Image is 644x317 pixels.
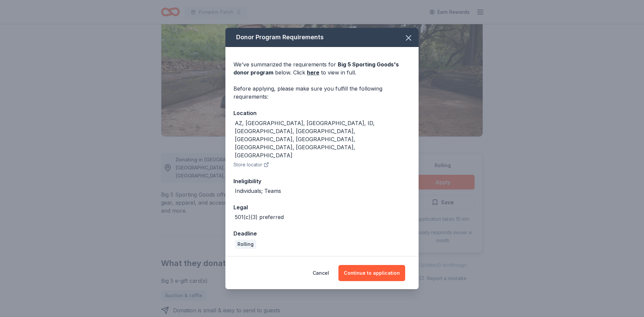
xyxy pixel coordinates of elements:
button: Continue to application [338,265,405,281]
div: Donor Program Requirements [225,28,419,47]
div: Deadline [233,229,411,238]
button: Cancel [313,265,329,281]
div: Location [233,109,411,117]
button: Store locator [233,161,269,169]
div: 501(c)(3) preferred [235,213,284,221]
div: Individuals; Teams [235,187,281,195]
div: Legal [233,203,411,212]
div: Before applying, please make sure you fulfill the following requirements: [233,85,411,101]
div: Ineligibility [233,177,411,186]
div: Rolling [235,240,256,249]
div: AZ, [GEOGRAPHIC_DATA], [GEOGRAPHIC_DATA], ID, [GEOGRAPHIC_DATA], [GEOGRAPHIC_DATA], [GEOGRAPHIC_D... [235,119,411,159]
a: here [307,68,319,76]
div: We've summarized the requirements for below. Click to view in full. [233,60,411,76]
